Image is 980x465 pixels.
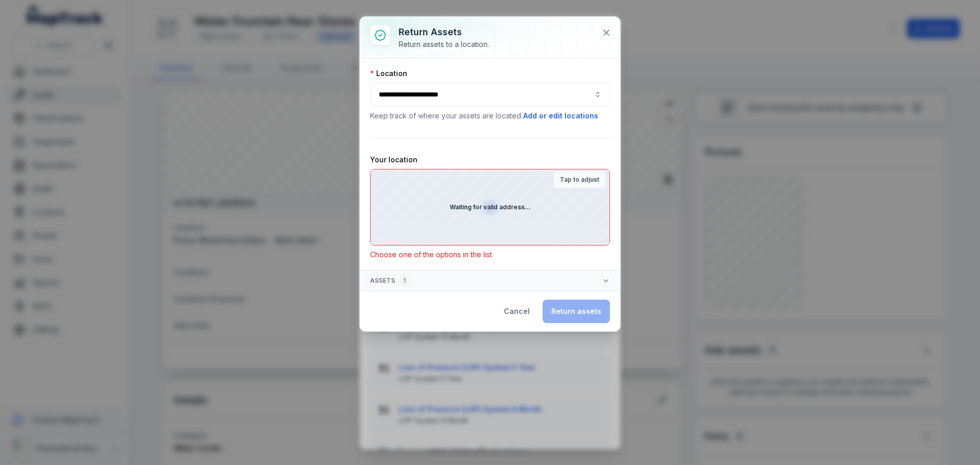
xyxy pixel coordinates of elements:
p: Choose one of the options in the list [370,250,610,260]
button: Cancel [495,300,538,323]
h3: Return assets [399,25,489,39]
p: Keep track of where your assets are located. [370,110,610,121]
strong: Tap to adjust [560,176,599,184]
span: Assets [370,275,410,287]
label: Your location [370,155,418,165]
div: Return assets to a location. [399,39,489,50]
div: 1 [399,275,410,287]
canvas: Map [371,169,609,245]
label: Location [370,68,407,79]
strong: Waiting for valid address... [450,203,531,211]
button: Assets1 [360,271,620,291]
button: Add or edit locations [523,110,599,121]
